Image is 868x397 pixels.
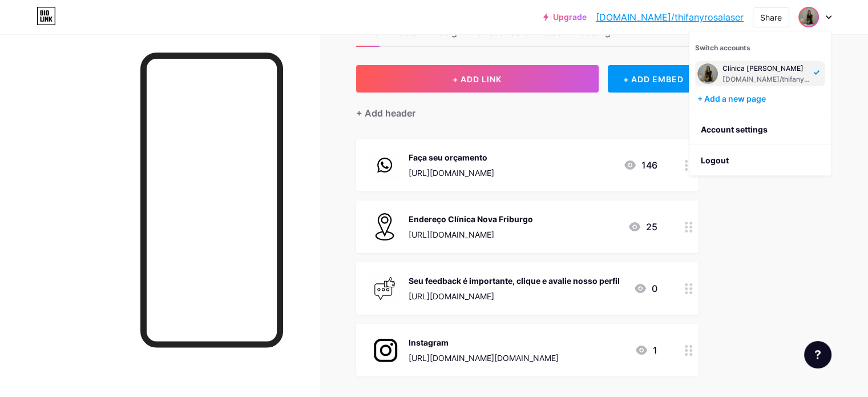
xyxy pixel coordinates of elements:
div: Clínica [PERSON_NAME] [722,64,810,73]
div: Settings [579,25,616,46]
div: Instagram [409,336,559,348]
div: 25 [628,220,657,234]
div: Stats [543,25,566,46]
img: thifanyr [697,63,718,84]
a: Upgrade [543,13,587,22]
img: Endereço Clínica Nova Friburgo [370,212,399,242]
button: + ADD LINK [356,65,599,93]
a: Account settings [689,114,831,145]
div: Faça seu orçamento [409,151,494,163]
div: Seu feedback é importante, clique e avalie nosso perfil [409,275,620,287]
img: Faça seu orçamento [370,150,399,180]
span: Switch accounts [695,43,750,52]
div: Design [432,25,463,46]
img: Instagram [370,335,399,365]
div: [URL][DOMAIN_NAME] [409,167,494,179]
div: [URL][DOMAIN_NAME] [409,228,533,240]
div: [URL][DOMAIN_NAME] [409,290,620,302]
li: Logout [689,145,831,176]
div: Links [356,25,380,46]
div: Subscribers [477,25,529,46]
div: Share [760,11,782,23]
div: + ADD EMBED [608,65,699,93]
div: + Add header [356,106,415,120]
div: 0 [633,282,657,295]
div: [URL][DOMAIN_NAME][DOMAIN_NAME] [409,352,559,364]
div: Posts [393,25,418,46]
span: + ADD LINK [453,74,502,84]
div: + Add a new page [697,93,825,105]
div: [DOMAIN_NAME]/thifanyrosalaser [722,75,810,84]
a: [DOMAIN_NAME]/thifanyrosalaser [596,10,744,24]
div: 146 [623,158,657,172]
img: Seu feedback é importante, clique e avalie nosso perfil [370,274,399,303]
div: Endereço Clínica Nova Friburgo [409,213,533,225]
img: thifanyr [800,8,818,26]
div: 1 [635,343,657,357]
